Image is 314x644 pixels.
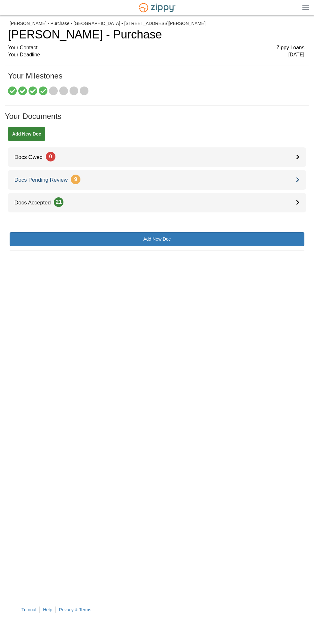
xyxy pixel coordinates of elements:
div: Your Deadline [8,51,304,59]
h1: Your Documents [5,112,309,127]
span: Docs Owed [8,154,55,160]
div: [PERSON_NAME] - Purchase • [GEOGRAPHIC_DATA] • [STREET_ADDRESS][PERSON_NAME] [10,21,304,26]
span: [DATE] [288,51,304,59]
span: Docs Pending Review [8,177,80,183]
h1: Your Milestones [8,72,304,87]
a: Help [43,607,52,612]
a: Privacy & Terms [59,607,91,612]
a: Docs Pending Review9 [8,170,306,190]
span: Docs Accepted [8,200,63,206]
a: Add New Doc [10,232,304,246]
a: Docs Accepted21 [8,193,306,212]
span: Zippy Loans [277,44,304,52]
span: 0 [46,152,55,161]
span: 21 [54,197,63,207]
img: Mobile Dropdown Menu [302,5,309,10]
a: Tutorial [21,607,36,612]
div: Your Contact [8,44,304,52]
a: Add New Doc [8,127,45,141]
h1: [PERSON_NAME] - Purchase [8,28,304,41]
a: Docs Owed0 [8,147,306,167]
span: 9 [71,175,80,184]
